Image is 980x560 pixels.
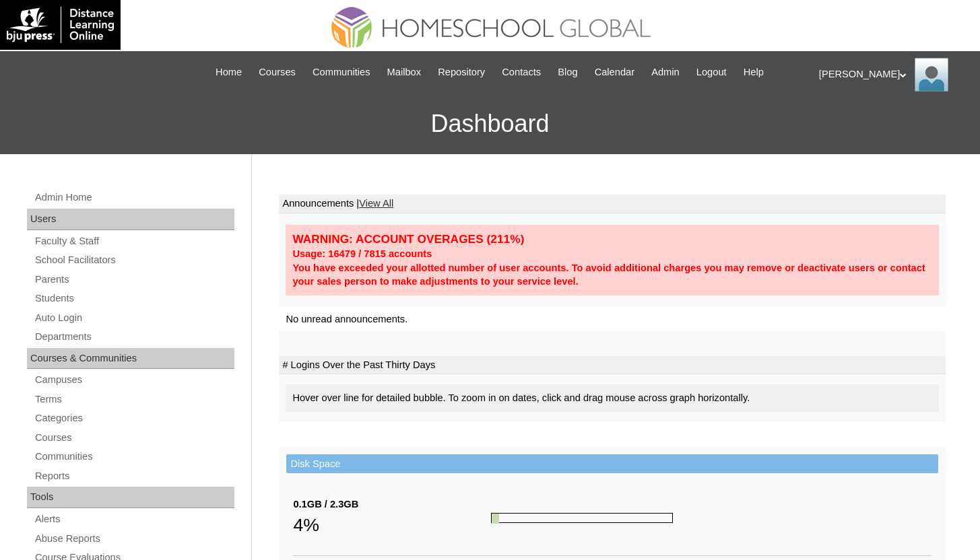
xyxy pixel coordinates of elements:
a: Calendar [588,65,641,80]
a: Parents [34,271,234,288]
a: View All [359,198,393,209]
span: Admin [651,65,680,80]
h3: Dashboard [7,94,973,154]
img: logo-white.png [7,7,114,43]
td: # Logins Over the Past Thirty Days [279,356,946,375]
div: You have exceeded your allotted number of user accounts. To avoid additional charges you may remo... [292,261,932,289]
td: No unread announcements. [279,307,946,332]
span: Blog [558,65,577,80]
a: Communities [34,448,234,465]
a: Admin [645,65,686,80]
a: Help [737,65,771,80]
div: Users [27,209,234,230]
div: Courses & Communities [27,348,234,370]
a: Auto Login [34,310,234,326]
span: Repository [438,65,485,80]
td: Disk Space [286,454,938,474]
span: Courses [259,65,296,80]
a: Home [209,65,249,80]
div: WARNING: ACCOUNT OVERAGES (211%) [292,232,932,247]
img: Anna Beltran [915,58,948,92]
a: Students [34,290,234,307]
td: Announcements | [279,195,946,213]
a: Alerts [34,511,234,528]
div: 0.1GB / 2.3GB [293,497,491,512]
a: Reports [34,468,234,485]
a: Categories [34,410,234,427]
a: School Facilitators [34,252,234,269]
span: Home [216,65,242,80]
div: Tools [27,487,234,508]
span: Mailbox [387,65,422,80]
a: Departments [34,328,234,345]
span: Calendar [595,65,634,80]
a: Admin Home [34,189,234,206]
a: Abuse Reports [34,530,234,547]
span: Logout [696,65,727,80]
a: Blog [551,65,584,80]
div: [PERSON_NAME] [819,58,967,92]
div: 4% [293,512,491,538]
a: Logout [690,65,733,80]
strong: Usage: 16479 / 7815 accounts [292,248,432,259]
a: Communities [306,65,377,80]
span: Help [744,65,764,80]
a: Faculty & Staff [34,233,234,250]
a: Mailbox [381,65,428,80]
a: Terms [34,391,234,408]
a: Courses [34,429,234,446]
span: Communities [313,65,370,80]
a: Campuses [34,372,234,388]
a: Repository [431,65,492,80]
a: Courses [252,65,302,80]
div: Hover over line for detailed bubble. To zoom in on dates, click and drag mouse across graph horiz... [286,384,939,412]
span: Contacts [502,65,541,80]
a: Contacts [495,65,548,80]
